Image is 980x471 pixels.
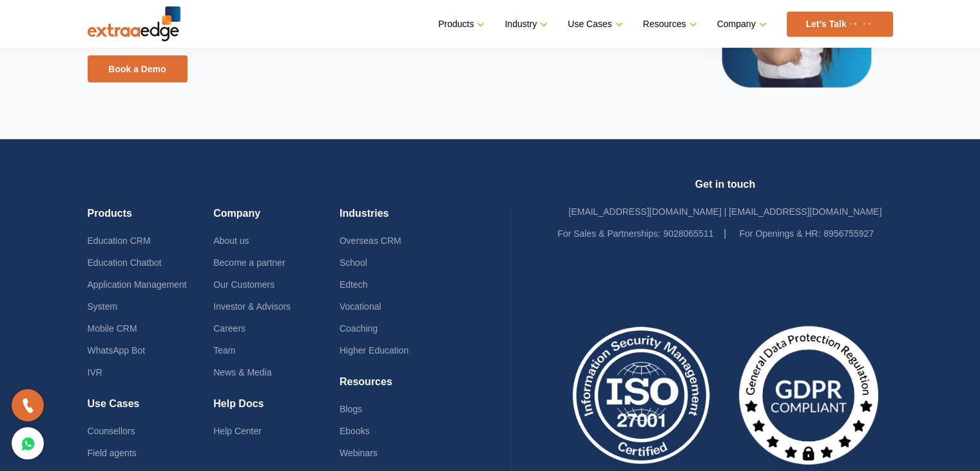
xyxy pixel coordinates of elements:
a: Coaching [340,323,378,334]
a: News & Media [213,367,271,377]
a: Higher Education [340,345,408,356]
h4: Use Cases [88,397,214,420]
a: Industry [504,15,545,34]
a: Our Customers [213,279,274,290]
a: Use Cases [568,15,620,34]
h4: Resources [340,376,466,398]
a: Webinars [340,448,378,458]
a: School [340,257,367,268]
a: Vocational [340,301,381,312]
a: WhatsApp Bot [88,345,146,356]
a: About us [213,235,249,246]
h4: Industries [340,207,466,230]
a: Edtech [340,279,368,290]
a: Overseas CRM [340,235,401,246]
a: IVR [88,367,102,377]
h4: Get in touch [557,178,892,201]
h4: Help Docs [213,397,340,420]
a: Help Center [213,426,262,436]
a: Let’s Talk [787,12,893,37]
a: Become a partner [213,257,285,268]
a: Application Management System [88,279,187,312]
a: Counsellors [88,426,135,436]
a: Ebooks [340,426,370,436]
a: Book a Demo [88,55,187,83]
a: Company [717,15,764,34]
a: Products [438,15,482,34]
a: 8956755927 [823,228,874,239]
a: [EMAIL_ADDRESS][DOMAIN_NAME] | [EMAIL_ADDRESS][DOMAIN_NAME] [568,206,881,217]
a: Field agents [88,448,137,458]
a: Investor & Advisors [213,301,291,312]
label: For Openings & HR: [739,223,820,245]
a: Team [213,345,235,356]
a: Education CRM [88,235,151,246]
a: Mobile CRM [88,323,137,334]
label: For Sales & Partnerships: [557,223,660,245]
a: 9028065511 [663,228,713,239]
a: Resources [643,15,695,34]
h4: Products [88,207,214,230]
a: Careers [213,323,245,334]
h4: Company [213,207,340,230]
a: Education Chatbot [88,257,162,268]
a: Blogs [340,404,362,414]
